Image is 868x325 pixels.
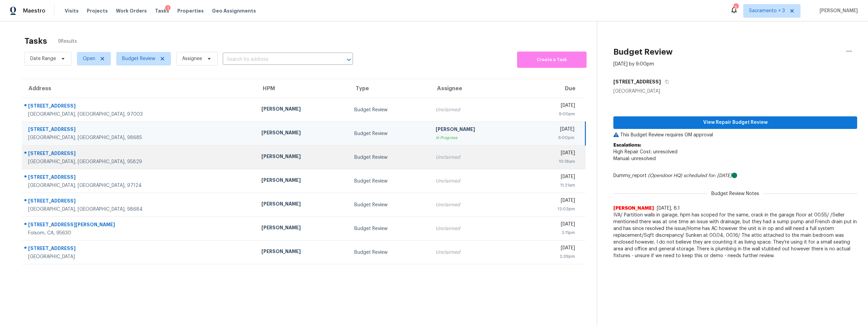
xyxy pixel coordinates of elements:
[28,102,251,111] div: [STREET_ADDRESS]
[28,230,251,236] div: Folsom, CA, 95630
[430,79,523,98] th: Assignee
[436,126,518,134] div: [PERSON_NAME]
[165,5,171,12] div: 1
[619,118,852,127] span: View Repair Budget Review
[684,173,732,178] i: scheduled for: [DATE]
[517,52,587,68] button: Create a Task
[28,206,251,213] div: [GEOGRAPHIC_DATA], [GEOGRAPHIC_DATA], 98684
[354,225,425,232] div: Budget Review
[261,153,343,161] div: [PERSON_NAME]
[344,55,354,64] button: Open
[529,126,574,134] div: [DATE]
[648,173,682,178] i: (Opendoor HQ)
[661,76,670,88] button: Copy Address
[24,38,47,44] h2: Tasks
[613,61,654,68] div: [DATE] by 9:00pm
[657,206,680,211] span: [DATE], 8:1
[23,7,45,14] span: Maestro
[256,79,349,98] th: HPM
[436,202,518,208] div: Unclaimed
[261,248,343,256] div: [PERSON_NAME]
[354,107,425,113] div: Budget Review
[354,130,425,137] div: Budget Review
[28,221,251,230] div: [STREET_ADDRESS][PERSON_NAME]
[613,116,857,129] button: View Repair Budget Review
[155,8,169,13] span: Tasks
[523,79,585,98] th: Due
[28,111,251,118] div: [GEOGRAPHIC_DATA], [GEOGRAPHIC_DATA], 97003
[529,182,575,189] div: 11:21am
[65,7,79,14] span: Visits
[529,229,575,236] div: 2:11pm
[520,56,583,64] span: Create a Task
[354,154,425,161] div: Budget Review
[733,4,738,11] div: 5
[529,158,575,165] div: 10:18am
[212,7,256,14] span: Geo Assignments
[613,132,857,138] p: This Budget Review requires GM approval
[28,253,251,260] div: [GEOGRAPHIC_DATA]
[354,202,425,208] div: Budget Review
[436,225,518,232] div: Unclaimed
[28,126,251,134] div: [STREET_ADDRESS]
[436,249,518,256] div: Unclaimed
[529,150,575,158] div: [DATE]
[529,111,575,117] div: 9:00pm
[182,55,202,62] span: Assignee
[529,221,575,229] div: [DATE]
[83,55,95,62] span: Open
[529,102,575,111] div: [DATE]
[58,38,77,45] span: 9 Results
[529,245,575,253] div: [DATE]
[817,7,858,14] span: [PERSON_NAME]
[436,134,518,141] div: In Progress
[749,7,785,14] span: Sacramento + 3
[613,143,641,148] b: Escalations:
[613,205,654,212] span: [PERSON_NAME]
[28,197,251,206] div: [STREET_ADDRESS]
[223,54,334,65] input: Search by address
[529,134,574,141] div: 9:00pm
[613,150,677,154] span: High Repair Cost: unresolved
[436,154,518,161] div: Unclaimed
[177,7,204,14] span: Properties
[261,106,343,114] div: [PERSON_NAME]
[613,49,673,55] h2: Budget Review
[261,224,343,233] div: [PERSON_NAME]
[436,107,518,113] div: Unclaimed
[28,245,251,253] div: [STREET_ADDRESS]
[613,78,661,85] h5: [STREET_ADDRESS]
[613,88,857,95] div: [GEOGRAPHIC_DATA]
[261,129,343,138] div: [PERSON_NAME]
[529,197,575,206] div: [DATE]
[28,182,251,189] div: [GEOGRAPHIC_DATA], [GEOGRAPHIC_DATA], 97124
[354,178,425,185] div: Budget Review
[529,173,575,182] div: [DATE]
[349,79,431,98] th: Type
[529,253,575,260] div: 2:39pm
[87,7,108,14] span: Projects
[28,174,251,182] div: [STREET_ADDRESS]
[613,212,857,259] span: IVA/ Partition walls in garage, hpm has scoped for the same, crack in the garage floor at 00.55/ ...
[28,150,251,158] div: [STREET_ADDRESS]
[28,158,251,165] div: [GEOGRAPHIC_DATA], [GEOGRAPHIC_DATA], 95829
[529,206,575,212] div: 12:03pm
[436,178,518,185] div: Unclaimed
[613,156,656,161] span: Manual: unresolved
[613,172,857,179] div: Dummy_report
[22,79,256,98] th: Address
[261,177,343,185] div: [PERSON_NAME]
[261,200,343,209] div: [PERSON_NAME]
[707,190,763,197] span: Budget Review Notes
[122,55,155,62] span: Budget Review
[28,134,251,141] div: [GEOGRAPHIC_DATA], [GEOGRAPHIC_DATA], 98685
[116,7,147,14] span: Work Orders
[30,55,56,62] span: Date Range
[354,249,425,256] div: Budget Review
